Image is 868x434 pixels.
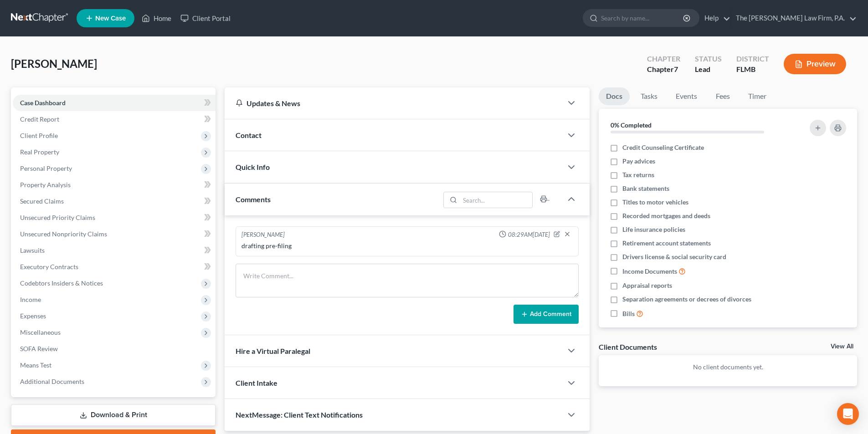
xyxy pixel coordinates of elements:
span: Unsecured Priority Claims [20,214,95,221]
span: Life insurance policies [622,225,685,234]
span: Expenses [20,312,46,320]
span: Personal Property [20,164,72,172]
a: Events [668,87,704,105]
span: Titles to motor vehicles [622,198,688,207]
span: Property Analysis [20,181,71,189]
span: [PERSON_NAME] [11,57,97,70]
a: Case Dashboard [13,95,216,111]
a: Lawsuits [13,242,216,259]
span: Client Intake [236,378,277,387]
div: Updates & News [236,98,551,108]
span: Appraisal reports [622,281,672,290]
span: Codebtors Insiders & Notices [20,279,103,287]
div: District [736,54,769,64]
span: Income Documents [622,267,677,276]
span: Miscellaneous [20,328,61,336]
span: Means Test [20,361,51,369]
input: Search... [460,192,533,208]
a: Credit Report [13,111,216,128]
div: Client Documents [599,342,657,352]
span: Bank statements [622,184,669,193]
a: The [PERSON_NAME] Law Firm, P.A. [731,10,857,26]
span: Pay advices [622,157,655,166]
span: Tax returns [622,170,654,179]
span: Comments [236,195,271,204]
p: No client documents yet. [606,363,850,372]
div: Open Intercom Messenger [837,403,859,425]
span: Retirement account statements [622,239,711,248]
a: Property Analysis [13,177,216,193]
span: NextMessage: Client Text Notifications [236,410,363,419]
div: Status [695,54,722,64]
span: Executory Contracts [20,263,78,271]
span: Separation agreements or decrees of divorces [622,295,751,304]
span: 08:29AM[DATE] [508,230,550,239]
span: Credit Counseling Certificate [622,143,704,152]
span: Secured Claims [20,197,64,205]
span: Recorded mortgages and deeds [622,211,710,220]
span: Case Dashboard [20,99,66,107]
a: Fees [708,87,737,105]
a: Client Portal [176,10,235,26]
a: Secured Claims [13,193,216,209]
span: Income [20,296,41,303]
a: SOFA Review [13,341,216,357]
div: Lead [695,64,722,75]
span: Client Profile [20,132,58,139]
span: SOFA Review [20,345,58,352]
span: Contact [236,131,262,139]
div: Chapter [647,54,680,64]
span: Additional Documents [20,378,84,385]
span: 7 [674,65,678,73]
span: Drivers license & social security card [622,252,726,261]
div: drafting pre-filing [241,241,573,250]
span: Quick Info [236,163,270,171]
a: Docs [599,87,630,105]
a: Download & Print [11,404,216,426]
span: Hire a Virtual Paralegal [236,347,310,355]
a: Unsecured Priority Claims [13,209,216,226]
button: Preview [784,54,846,74]
strong: 0% Completed [611,121,652,129]
span: Unsecured Nonpriority Claims [20,230,107,238]
input: Search by name... [601,10,684,26]
a: Executory Contracts [13,259,216,275]
div: Chapter [647,64,680,75]
a: Unsecured Nonpriority Claims [13,226,216,242]
a: View All [831,343,853,350]
div: [PERSON_NAME] [241,230,285,240]
span: New Case [95,15,126,22]
a: Home [137,10,176,26]
span: Real Property [20,148,59,156]
div: FLMB [736,64,769,75]
span: Lawsuits [20,246,45,254]
a: Timer [741,87,774,105]
button: Add Comment [514,305,579,324]
a: Help [700,10,730,26]
span: Credit Report [20,115,59,123]
a: Tasks [633,87,665,105]
span: Bills [622,309,635,318]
